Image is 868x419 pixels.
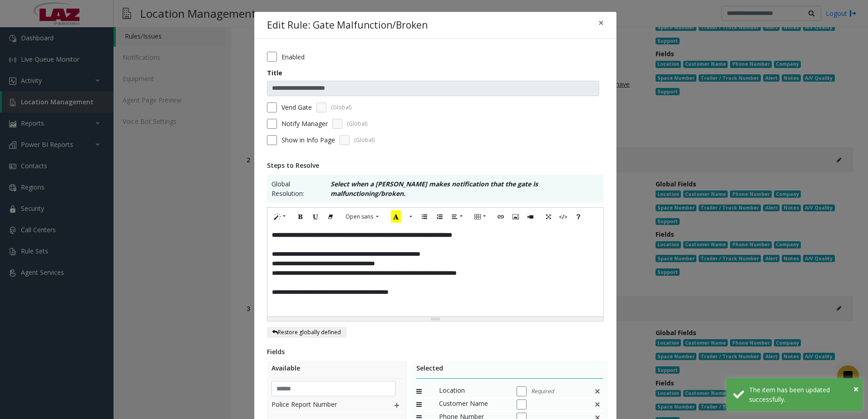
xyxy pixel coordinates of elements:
[493,210,508,224] button: Link (CTRL+K)
[281,102,312,112] label: Vend Gate
[447,210,468,224] button: Paragraph
[340,210,384,224] button: Font Family
[267,68,282,78] label: Title
[281,119,328,128] label: Notify Manager
[531,387,554,395] span: Required
[347,120,367,128] span: (Global)
[308,210,323,224] button: Underline (CTRL+U)
[271,179,322,198] span: Global Resolution:
[470,210,491,224] button: Table
[749,385,856,404] div: The item has been updated successfully.
[267,161,604,170] div: Steps to Resolve
[354,136,375,144] span: (Global)
[592,12,610,34] button: Close
[432,210,447,224] button: Ordered list (CTRL+SHIFT+NUM8)
[281,135,335,145] span: Show in Info Page
[323,210,338,224] button: Remove Font Style (CTRL+\)
[594,385,601,397] img: false
[508,210,523,224] button: Picture
[405,210,414,224] button: More Color
[267,18,428,33] h4: Edit Rule: Gate Malfunction/Broken
[330,180,538,198] b: Select when a [PERSON_NAME] makes notification that the gate is malfunctioning/broken.
[293,210,308,224] button: Bold (CTRL+B)
[439,399,507,410] span: Customer Name
[270,210,291,224] button: Style
[386,210,406,224] button: Recent Color
[571,210,586,224] button: Help
[271,400,375,411] span: Police Report Number
[417,210,432,224] button: Unordered list (CTRL+SHIFT+NUM7)
[345,213,373,220] span: Open sans
[598,16,604,29] span: ×
[523,210,538,224] button: Video
[267,327,346,338] button: Restore globally defined
[556,210,571,224] button: Code View
[541,210,556,224] button: Full Screen
[853,383,858,395] span: ×
[331,103,351,112] span: (Global)
[267,317,603,321] div: Resize
[271,363,403,379] div: Available
[416,363,604,379] div: Selected
[393,400,400,411] img: plusIcon.svg
[439,385,507,397] span: Location
[594,399,601,410] img: false
[853,382,858,396] button: Close
[281,52,305,62] label: Enabled
[267,347,604,356] div: Fields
